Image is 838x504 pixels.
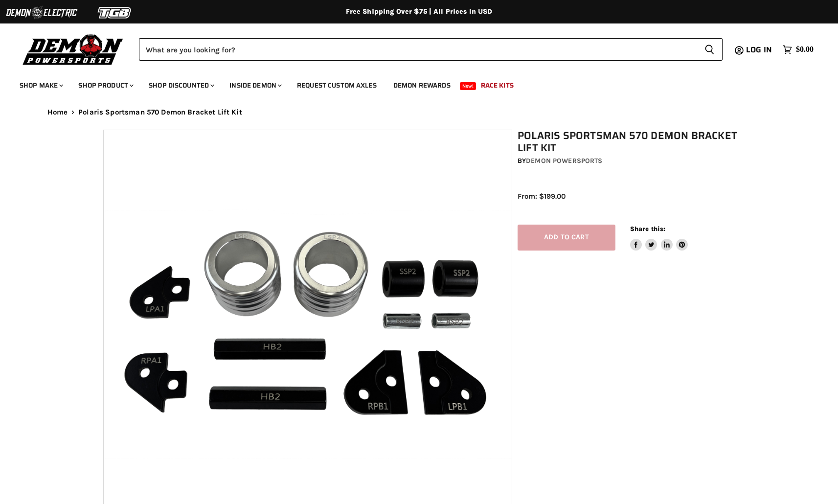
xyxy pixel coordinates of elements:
[386,75,458,95] a: Demon Rewards
[20,32,127,67] img: Demon Powersports
[474,75,521,95] a: Race Kits
[12,75,69,95] a: Shop Make
[742,46,778,54] a: Log in
[5,3,78,22] img: Demon Electric Logo 2
[78,3,152,22] img: TGB Logo 2
[47,108,68,116] a: Home
[222,75,288,95] a: Inside Demon
[518,156,741,166] div: by
[630,225,665,232] span: Share this:
[290,75,384,95] a: Request Custom Axles
[12,71,811,95] ul: Main menu
[78,108,242,116] span: Polaris Sportsman 570 Demon Bracket Lift Kit
[630,225,688,251] aside: Share this:
[28,7,811,16] div: Free Shipping Over $75 | All Prices In USD
[141,75,220,95] a: Shop Discounted
[518,130,741,154] h1: Polaris Sportsman 570 Demon Bracket Lift Kit
[518,192,566,201] span: From: $199.00
[139,38,723,61] form: Product
[139,38,697,61] input: Search
[778,43,818,57] a: $0.00
[526,157,602,165] a: Demon Powersports
[71,75,139,95] a: Shop Product
[28,108,811,116] nav: Breadcrumbs
[746,44,772,56] span: Log in
[697,38,723,61] button: Search
[796,45,814,54] span: $0.00
[460,82,476,90] span: New!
